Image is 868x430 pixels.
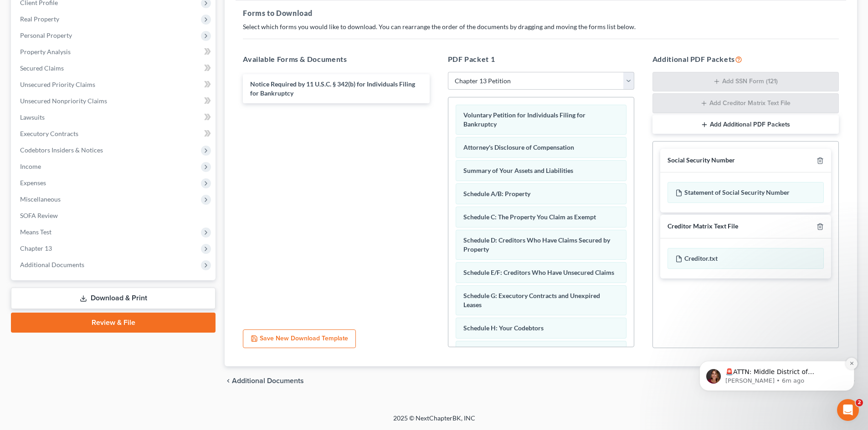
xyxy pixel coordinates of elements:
[652,115,839,134] button: Add Additional PDF Packets
[463,143,574,151] span: Attorney's Disclosure of Compensation
[20,31,72,39] span: Personal Property
[243,329,356,349] button: Save New Download Template
[20,64,64,72] span: Secured Claims
[668,156,735,165] div: Social Security Number
[448,54,634,65] h5: PDF Packet 1
[13,76,216,93] a: Unsecured Priority Claims
[225,377,232,384] i: chevron_left
[20,130,78,137] span: Executory Contracts
[20,212,58,219] span: SOFA Review
[686,304,868,405] iframe: Intercom notifications message
[14,57,169,87] div: message notification from Katie, 6m ago. 🚨ATTN: Middle District of Florida The court has added a ...
[463,268,614,276] span: Schedule E/F: Creditors Who Have Unsecured Claims
[232,377,304,384] span: Additional Documents
[13,109,216,126] a: Lawsuits
[11,313,216,333] a: Review & File
[837,399,859,421] iframe: Intercom live chat
[652,72,839,92] button: Add SSN Form (121)
[40,73,157,81] p: Message from Katie, sent 6m ago
[20,244,52,252] span: Chapter 13
[463,167,573,174] span: Summary of Your Assets and Liabilities
[652,54,839,65] h5: Additional PDF Packets
[225,377,304,384] a: chevron_left Additional Documents
[20,48,71,56] span: Property Analysis
[160,54,172,66] button: Dismiss notification
[463,111,586,128] span: Voluntary Petition for Individuals Filing for Bankruptcy
[463,213,596,221] span: Schedule C: The Property You Claim as Exempt
[20,228,51,236] span: Means Test
[668,182,824,203] div: Statement of Social Security Number
[20,15,59,23] span: Real Property
[20,81,95,88] span: Unsecured Priority Claims
[463,190,530,197] span: Schedule A/B: Property
[20,261,84,268] span: Additional Documents
[13,44,216,60] a: Property Analysis
[13,207,216,224] a: SOFA Review
[20,97,107,105] span: Unsecured Nonpriority Claims
[13,60,216,76] a: Secured Claims
[20,146,103,154] span: Codebtors Insiders & Notices
[856,399,863,406] span: 2
[20,113,45,121] span: Lawsuits
[243,22,839,31] p: Select which forms you would like to download. You can rearrange the order of the documents by dr...
[40,64,157,73] p: 🚨ATTN: Middle District of [US_STATE] The court has added a new Credit Counseling Field that we ne...
[20,195,61,203] span: Miscellaneous
[20,162,41,170] span: Income
[463,236,610,253] span: Schedule D: Creditors Who Have Claims Secured by Property
[652,93,839,113] button: Add Creditor Matrix Text File
[243,54,429,65] h5: Available Forms & Documents
[11,288,216,309] a: Download & Print
[13,93,216,109] a: Unsecured Nonpriority Claims
[21,66,35,80] img: Profile image for Katie
[668,222,738,231] div: Creditor Matrix Text File
[243,8,839,19] h5: Forms to Download
[250,80,415,97] span: Notice Required by 11 U.S.C. § 342(b) for Individuals Filing for Bankruptcy
[463,324,544,332] span: Schedule H: Your Codebtors
[175,414,694,430] div: 2025 © NextChapterBK, INC
[463,292,600,309] span: Schedule G: Executory Contracts and Unexpired Leases
[20,179,46,187] span: Expenses
[668,248,824,269] div: Creditor.txt
[13,126,216,142] a: Executory Contracts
